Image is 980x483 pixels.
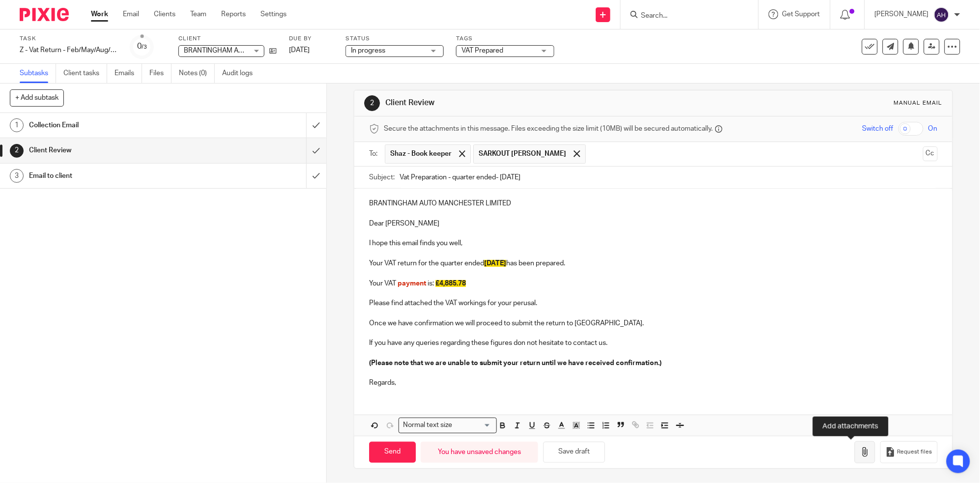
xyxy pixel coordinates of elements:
div: Manual email [894,99,943,107]
p: BRANTINGHAM AUTO MANCHESTER LIMITED [369,199,938,208]
input: Send [369,442,416,463]
label: Status [346,35,444,43]
a: Notes (0) [179,64,215,83]
span: Request files [897,448,932,456]
input: Search for option [456,420,491,430]
div: 1 [10,118,24,132]
small: /3 [142,44,147,50]
button: Request files [880,441,937,463]
p: Regards, [369,378,938,388]
a: Reports [221,9,246,19]
button: + Add subtask [10,89,64,106]
label: Subject: [369,172,395,182]
a: Team [190,9,206,19]
h1: Email to client [29,169,207,183]
label: Task [20,35,118,43]
label: Due by [289,35,333,43]
a: Settings [260,9,287,19]
span: BRANTINGHAM AUTO MANCHESTER LIMITED [184,47,326,54]
div: 0 [137,41,147,52]
div: 2 [364,95,380,111]
h1: Client Review [29,143,207,158]
img: Pixie [20,8,69,21]
img: svg%3E [934,7,950,23]
div: Z - Vat Return - Feb/May/Aug/Nov [20,45,118,55]
a: Email [123,9,139,19]
div: You have unsaved changes [421,442,538,463]
div: 2 [10,144,24,158]
a: Client tasks [63,64,107,83]
span: [DATE] [289,47,310,54]
span: Switch off [863,124,894,134]
span: On [928,124,938,134]
span: payment [398,280,426,287]
label: Tags [456,35,554,43]
strong: (Please note that we are unable to submit your return until we have received confirmation.) [369,360,662,367]
div: Search for option [399,418,497,433]
p: Dear [PERSON_NAME] [369,219,938,228]
h1: Collection Email [29,118,207,133]
div: 3 [10,169,24,183]
span: Secure the attachments in this message. Files exceeding the size limit (10MB) will be secured aut... [384,124,713,134]
a: Work [91,9,108,19]
label: To: [369,149,380,159]
p: Please find attached the VAT workings for your perusal. [369,298,938,308]
p: Once we have confirmation we will proceed to submit the return to [GEOGRAPHIC_DATA]. [369,318,938,328]
span: In progress [351,47,385,54]
a: Clients [154,9,175,19]
span: Normal text size [401,420,455,430]
p: I hope this email finds you well, [369,238,938,248]
span: SARKOUT [PERSON_NAME] [479,149,566,159]
input: Search [640,12,729,21]
a: Subtasks [20,64,56,83]
h1: Client Review [385,98,674,108]
label: Client [178,35,277,43]
span: Get Support [782,11,820,18]
p: [PERSON_NAME] [875,9,929,19]
button: Cc [923,146,938,161]
span: £4,885.78 [435,280,466,287]
button: Save draft [543,442,605,463]
a: Audit logs [222,64,260,83]
span: VAT Prepared [461,47,503,54]
span: Shaz - Book keeper [390,149,452,159]
p: If you have any queries regarding these figures don not hesitate to contact us. [369,338,938,348]
p: Your VAT return for the quarter ended has been prepared. [369,258,938,268]
a: Emails [115,64,142,83]
span: [DATE] [484,260,506,267]
a: Files [149,64,172,83]
p: Your VAT is: [369,279,938,288]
